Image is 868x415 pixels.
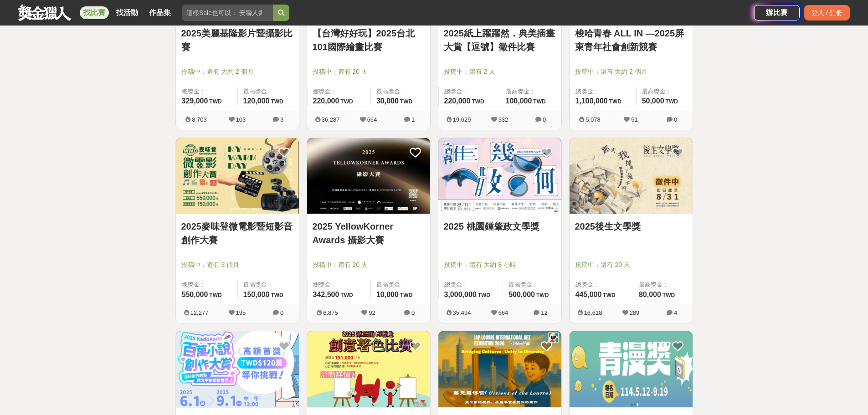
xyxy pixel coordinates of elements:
[642,97,664,105] span: 50,000
[313,97,339,105] span: 220,000
[271,292,283,298] span: TWD
[181,67,293,77] span: 投稿中：還有 大約 2 個月
[498,309,508,316] span: 664
[307,331,430,407] img: Cover Image
[243,291,270,298] span: 150,000
[313,87,365,96] span: 總獎金：
[666,98,678,105] span: TWD
[674,309,677,316] span: 4
[313,260,425,270] span: 投稿中：還有 20 天
[438,138,561,214] img: Cover Image
[243,97,270,105] span: 120,000
[586,116,601,123] span: 5,078
[570,331,693,407] img: Cover Image
[642,87,687,96] span: 最高獎金：
[313,67,425,77] span: 投稿中：還有 20 天
[498,116,508,123] span: 332
[508,291,535,298] span: 500,000
[575,87,631,96] span: 總獎金：
[190,309,209,316] span: 12,277
[376,87,425,96] span: 最高獎金：
[575,260,687,270] span: 投稿中：還有 20 天
[280,116,283,123] span: 3
[80,6,109,19] a: 找比賽
[575,291,602,298] span: 445,000
[444,87,494,96] span: 總獎金：
[236,309,246,316] span: 195
[176,138,299,214] img: Cover Image
[280,309,283,316] span: 0
[472,98,484,105] span: TWD
[575,26,687,54] a: 梭哈青春 ALL IN —2025屏東青年社會創新競賽
[444,291,477,298] span: 3,000,000
[639,280,687,289] span: 最高獎金：
[307,138,430,214] img: Cover Image
[444,220,556,233] a: 2025 桃園鍾肇政文學獎
[192,116,207,123] span: 8,703
[506,87,556,96] span: 最高獎金：
[444,97,471,105] span: 220,000
[438,331,561,407] img: Cover Image
[145,6,175,19] a: 作品集
[182,5,273,21] input: 這樣Sale也可以： 安聯人壽創意銷售法募集
[663,292,675,298] span: TWD
[322,116,340,123] span: 36,287
[541,309,547,316] span: 12
[804,5,850,20] div: 登入 / 註冊
[444,280,498,289] span: 總獎金：
[444,26,556,54] a: 2025紙上躍躍然．典美插畫大賞【逗號】徵件比賽
[182,97,208,105] span: 329,000
[307,331,430,408] a: Cover Image
[411,309,415,316] span: 0
[506,97,532,105] span: 100,000
[340,292,353,298] span: TWD
[478,292,490,298] span: TWD
[543,116,546,123] span: 0
[209,292,221,298] span: TWD
[536,292,549,298] span: TWD
[453,309,471,316] span: 35,494
[400,292,412,298] span: TWD
[176,331,299,407] img: Cover Image
[313,280,365,289] span: 總獎金：
[444,67,556,77] span: 投稿中：還有 2 天
[236,116,246,123] span: 103
[639,291,661,298] span: 80,000
[444,260,556,270] span: 投稿中：還有 大約 8 小時
[630,309,640,316] span: 289
[533,98,545,105] span: TWD
[570,138,693,214] img: Cover Image
[438,331,561,408] a: Cover Image
[584,309,602,316] span: 16,618
[182,280,232,289] span: 總獎金：
[575,220,687,233] a: 2025後生文學獎
[271,98,283,105] span: TWD
[411,116,415,123] span: 1
[340,98,353,105] span: TWD
[176,331,299,408] a: Cover Image
[181,260,293,270] span: 投稿中：還有 3 個月
[376,97,399,105] span: 30,000
[575,97,608,105] span: 1,100,000
[113,6,142,19] a: 找活動
[570,331,693,408] a: Cover Image
[674,116,677,123] span: 0
[181,26,293,54] a: 2025美麗基隆影片暨攝影比賽
[243,87,293,96] span: 最高獎金：
[209,98,221,105] span: TWD
[313,26,425,54] a: 【台灣好好玩】2025台北101國際繪畫比賽
[369,309,375,316] span: 92
[182,291,208,298] span: 550,000
[313,220,425,247] a: 2025 YellowKorner Awards 攝影大賽
[631,116,637,123] span: 51
[754,5,800,20] a: 辦比賽
[182,87,232,96] span: 總獎金：
[313,291,339,298] span: 342,500
[575,280,627,289] span: 總獎金：
[243,280,293,289] span: 最高獎金：
[575,67,687,77] span: 投稿中：還有 大約 2 個月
